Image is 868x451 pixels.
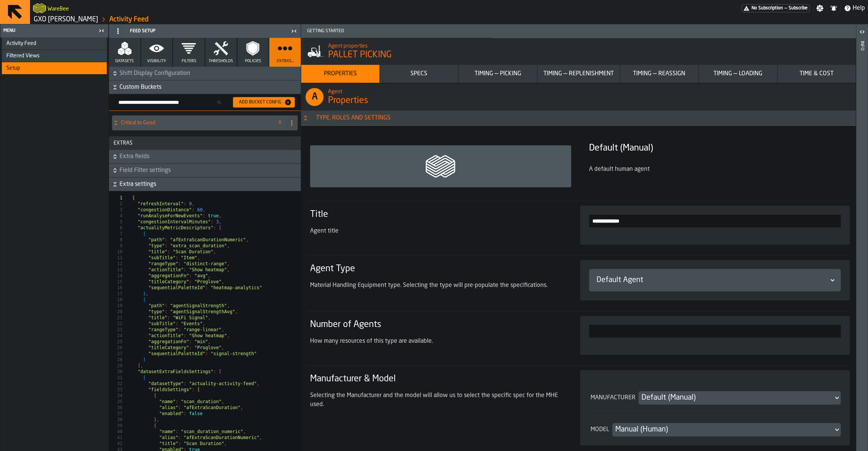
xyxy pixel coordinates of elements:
[167,249,170,254] span: :
[189,333,227,338] span: "Show heatmap"
[159,429,175,434] span: "name"
[780,69,853,78] div: Time & Cost
[246,237,248,242] span: ,
[194,339,208,344] span: "min"
[148,249,167,254] span: "title"
[0,24,108,37] header: Menu
[170,237,246,242] span: "afExtraScanDurationNumeric"
[109,249,122,255] div: 10
[856,24,868,451] header: Info
[34,15,98,24] a: link-to-/wh/i/baca6aa3-d1fc-43c0-a604-2a1c9d5db74d/simulations
[176,399,178,404] span: :
[137,363,140,368] span: ]
[245,59,261,64] span: Policies
[109,333,122,339] div: 24
[181,321,203,326] span: "Events"
[154,417,157,422] span: }
[148,387,192,392] span: "fieldsSettings"
[170,303,227,308] span: "agentSignalStrength"
[233,97,295,108] button: button-Add Bucket Config
[183,411,186,416] span: :
[205,351,208,356] span: :
[109,261,122,267] div: 12
[301,65,379,83] button: button-Properties
[380,65,458,83] button: button-Specs
[33,15,449,24] nav: Breadcrumb
[221,345,224,350] span: ,
[148,333,183,338] span: "actionTitle"
[109,351,122,357] div: 27
[178,441,181,446] span: :
[109,164,301,177] button: button-
[165,243,167,248] span: :
[109,219,122,225] div: 5
[589,393,637,402] div: Manufacturer
[741,4,810,12] a: link-to-/wh/i/baca6aa3-d1fc-43c0-a604-2a1c9d5db74d/pricing/
[192,201,194,206] span: ,
[2,28,96,33] div: Menu
[219,213,221,218] span: ,
[197,255,200,260] span: ,
[140,363,143,368] span: ,
[312,113,395,122] div: Type, Roles and Settings
[148,261,178,266] span: "rangeType"
[221,399,224,404] span: ,
[784,6,787,11] span: —
[148,309,164,314] span: "type"
[165,309,167,314] span: :
[119,180,299,189] span: Extra settings
[257,381,259,386] span: ,
[109,339,122,345] div: 25
[148,351,205,356] span: "sequentialPaletteId"
[189,411,203,416] span: false
[752,6,783,11] span: No Subscription
[112,115,271,130] div: Critical to Good
[328,42,853,49] h2: Sub Title
[537,65,620,83] button: button-Timing — Replenishment
[197,387,200,392] span: [
[109,285,122,291] div: 16
[2,62,107,75] li: menu Setup
[159,441,178,446] span: "title"
[109,363,122,369] div: 29
[143,291,146,296] span: }
[6,65,20,71] span: Setup
[227,267,230,272] span: ,
[109,399,122,405] div: 35
[277,120,283,125] span: 0
[109,309,122,315] div: 20
[328,95,368,107] span: Properties
[109,327,122,333] div: 23
[227,243,230,248] span: ,
[148,327,178,332] span: "rangeType"
[383,69,455,78] div: Specs
[189,201,192,206] span: 9
[789,6,808,11] span: Subscribe
[109,273,122,279] div: 14
[165,237,167,242] span: :
[194,279,221,284] span: "Proglove"
[589,385,841,405] div: ManufacturerDropdownMenuValue-human
[213,249,216,254] span: ,
[227,303,230,308] span: ,
[183,201,186,206] span: :
[310,227,562,236] div: Agent title
[208,273,210,278] span: ,
[183,405,240,410] span: "afExtraScanDuration"
[827,4,840,12] label: button-toggle-Notifications
[109,195,122,201] div: 1
[173,249,213,254] span: "Scan Duration"
[301,38,856,65] div: title-PALLET PICKING
[181,429,243,434] span: "scan_duration_numeric"
[109,267,122,273] div: 13
[310,281,562,290] div: Material Handling Equipment type. Selecting the type will pre-populate the specifications.
[301,115,310,121] button: Button-Type, Roles and Settings-open
[121,120,271,126] h4: Critical to Good
[137,219,210,224] span: "congestionIntervalMinutes"
[197,207,202,212] span: 60
[109,231,122,237] div: 7
[176,321,178,326] span: :
[221,279,224,284] span: ,
[119,69,299,78] span: Shift Display Configuration
[183,267,186,272] span: :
